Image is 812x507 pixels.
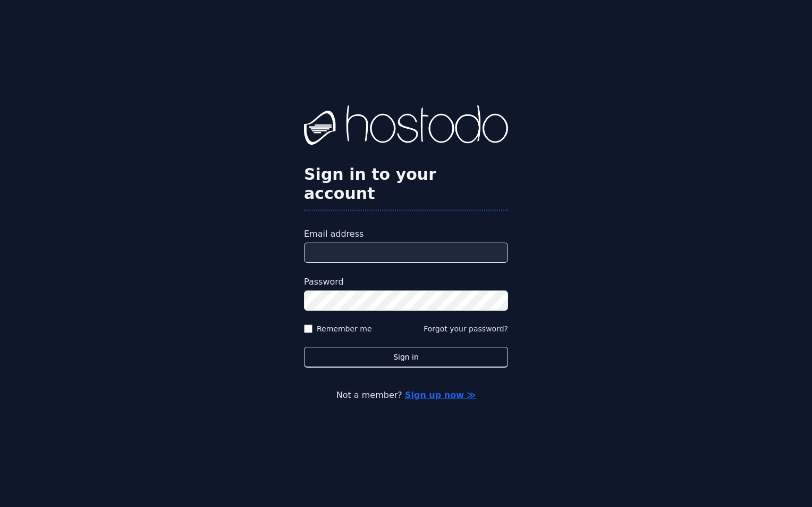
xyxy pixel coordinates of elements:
[51,389,761,402] p: Not a member?
[304,347,508,368] button: Sign in
[304,105,508,148] img: Hostodo
[424,323,508,334] button: Forgot your password?
[304,276,508,288] label: Password
[304,228,508,240] label: Email address
[304,165,508,203] h2: Sign in to your account
[405,390,476,400] a: Sign up now ≫
[317,323,372,334] label: Remember me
